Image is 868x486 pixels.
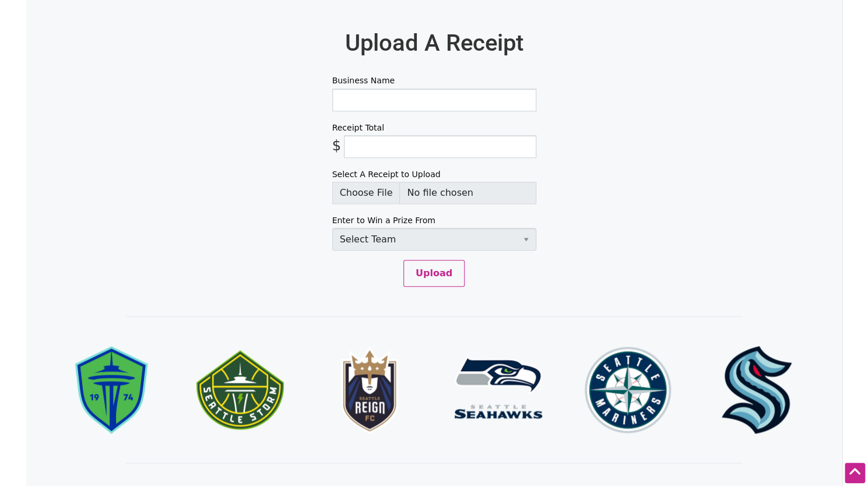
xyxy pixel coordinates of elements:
[332,121,536,135] label: Receipt Total
[845,463,865,483] div: Scroll Back to Top
[332,213,536,228] label: Enter to Win a Prize From
[332,167,536,182] label: Select A Receipt to Upload
[332,73,536,88] label: Business Name
[403,260,465,287] button: Upload
[332,135,344,158] span: $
